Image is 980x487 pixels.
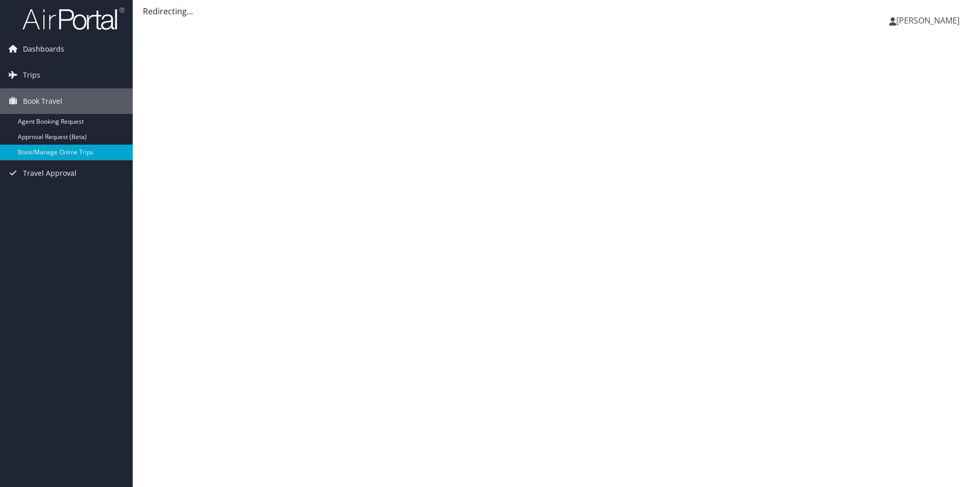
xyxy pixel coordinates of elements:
[22,7,125,31] img: airportal-logo.png
[23,88,62,114] span: Book Travel
[896,15,960,26] span: [PERSON_NAME]
[23,36,64,62] span: Dashboards
[23,160,77,186] span: Travel Approval
[889,5,970,36] a: [PERSON_NAME]
[23,62,40,88] span: Trips
[143,5,970,17] div: Redirecting...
